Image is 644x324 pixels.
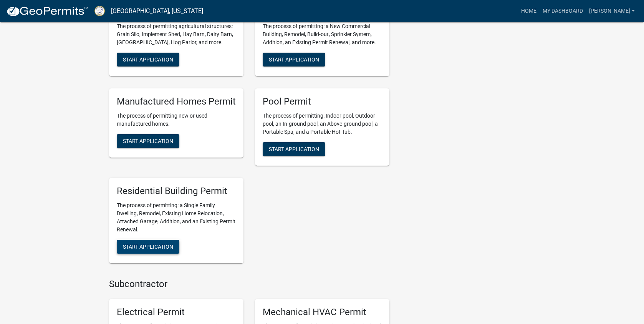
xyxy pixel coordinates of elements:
[117,112,236,128] p: The process of permitting new or used manufactured homes.
[263,22,382,47] p: The process of permitting: a New Commercial Building, Remodel, Build-out, Sprinkler System, Addit...
[111,5,203,18] a: [GEOGRAPHIC_DATA], [US_STATE]
[117,22,236,47] p: The process of permitting agricultural structures: Grain Silo, Implement Shed, Hay Barn, Dairy Ba...
[586,4,638,18] a: [PERSON_NAME]
[123,138,173,144] span: Start Application
[263,53,325,66] button: Start Application
[117,186,236,197] h5: Residential Building Permit
[263,142,325,156] button: Start Application
[540,4,586,18] a: My Dashboard
[269,146,319,152] span: Start Application
[117,201,236,234] p: The process of permitting: a Single Family Dwelling, Remodel, Existing Home Relocation, Attached ...
[263,307,382,318] h5: Mechanical HVAC Permit
[263,112,382,136] p: The process of permitting: Indoor pool, Outdoor pool, an In-ground pool, an Above-ground pool, a ...
[269,56,319,63] span: Start Application
[117,134,179,148] button: Start Application
[263,96,382,107] h5: Pool Permit
[117,307,236,318] h5: Electrical Permit
[117,96,236,107] h5: Manufactured Homes Permit
[109,279,389,290] h4: Subcontractor
[518,4,540,18] a: Home
[123,243,173,249] span: Start Application
[117,240,179,254] button: Start Application
[123,56,173,63] span: Start Application
[94,6,105,16] img: Putnam County, Georgia
[117,53,179,66] button: Start Application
